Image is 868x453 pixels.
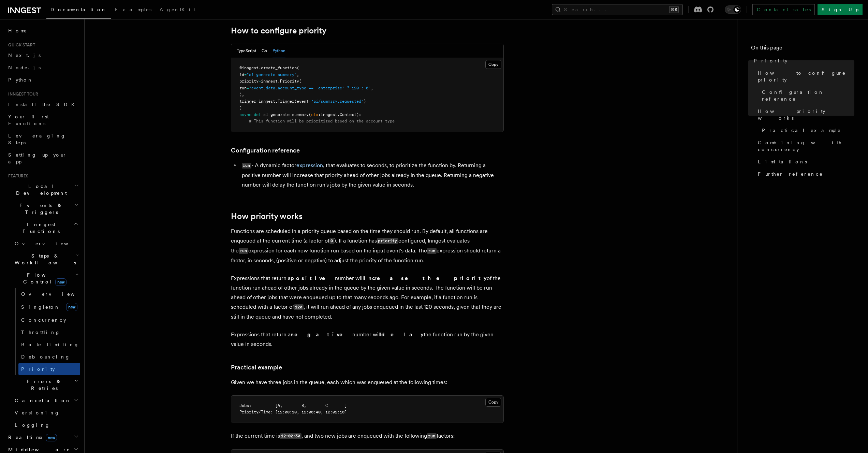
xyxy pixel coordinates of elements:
[309,112,311,117] span: (
[381,331,424,338] strong: delay
[21,291,91,297] span: Overview
[3,3,11,11] img: favicon-june-2025-light.svg
[294,99,309,104] span: (event
[115,7,151,12] span: Examples
[18,363,80,375] a: Priority
[8,27,27,34] span: Home
[231,146,300,155] a: Configuration reference
[254,112,261,117] span: def
[15,410,60,415] span: Versioning
[239,248,248,254] code: run
[237,44,256,58] button: TypeScript
[231,227,504,265] p: Functions are scheduled in a priority queue based on the time they should run. By default, all fu...
[21,330,60,335] span: Throttling
[259,79,261,84] span: =
[18,288,80,300] a: Overview
[46,2,111,19] a: Documentation
[244,72,247,77] span: =
[340,112,361,117] span: Context):
[758,158,807,165] span: Limitations
[294,304,304,310] code: 120
[18,314,80,326] a: Concurrency
[12,397,71,404] span: Cancellation
[371,86,373,90] span: ,
[15,241,85,246] span: Overview
[309,99,311,104] span: =
[18,351,80,363] a: Debouncing
[18,338,80,351] a: Rate limiting
[55,278,67,286] span: new
[8,114,49,126] span: Your first Functions
[5,434,57,441] span: Realtime
[231,26,326,35] a: How to configure priority
[247,86,249,90] span: =
[5,202,74,216] span: Events & Triggers
[758,139,854,153] span: Combining with concurrency
[66,303,77,311] span: new
[231,274,504,322] p: Expressions that return a number will of the function run ahead of other jobs already in the queu...
[5,218,80,237] button: Inngest Functions
[8,152,67,164] span: Setting up your app
[261,79,280,84] span: inngest.
[755,67,854,86] a: How to configure priority
[280,79,299,84] span: Priority
[8,102,79,107] span: Install the SDK
[377,238,398,244] code: priority
[5,183,74,196] span: Local Development
[5,42,35,48] span: Quick start
[755,168,854,180] a: Further reference
[263,112,309,117] span: ai_generate_summary
[321,112,337,117] span: inngest
[751,44,854,55] h4: On this page
[5,446,70,453] span: Middleware
[249,119,395,123] span: # This function will be prioritized based on the account type
[12,407,80,419] a: Versioning
[239,410,347,414] span: Priority/Time: [12:00:10, 12:00:40, 12:02:10]
[5,130,80,149] a: Leveraging Steps
[12,419,80,431] a: Logging
[256,99,259,104] span: =
[364,275,487,281] strong: increase the priority
[262,44,267,58] button: Go
[8,65,41,70] span: Node.js
[759,86,854,105] a: Configuration reference
[12,250,80,269] button: Steps & Workflows
[239,99,256,104] span: trigger
[18,326,80,338] a: Throttling
[239,112,251,117] span: async
[12,288,80,375] div: Flow Controlnew
[160,7,196,12] span: AgentKit
[239,65,259,70] span: @inngest
[5,74,80,86] a: Python
[5,111,80,130] a: Your first Functions
[239,92,244,97] span: ),
[21,317,66,323] span: Concurrency
[762,89,854,102] span: Configuration reference
[8,77,33,83] span: Python
[725,5,741,14] button: Toggle dark mode
[12,375,80,394] button: Errors & Retries
[5,25,80,37] a: Home
[259,99,278,104] span: inngest.
[758,171,823,177] span: Further reference
[758,70,854,83] span: How to configure priority
[247,72,297,77] span: "ai-generate-summary"
[273,44,285,58] button: Python
[12,237,80,250] a: Overview
[337,112,340,117] span: .
[46,434,57,441] span: new
[8,53,41,58] span: Next.js
[311,99,364,104] span: "ai/summary.requested"
[752,4,815,15] a: Contact sales
[5,431,80,443] button: Realtimenew
[755,105,854,124] a: How priority works
[8,133,66,145] span: Leveraging Steps
[5,61,80,74] a: Node.js
[364,99,366,104] span: )
[21,366,55,372] span: Priority
[239,72,244,77] span: id
[12,394,80,407] button: Cancellation
[297,65,299,70] span: (
[231,431,504,441] p: If the current time is , and two new jobs are enqueued with the following factors:
[12,272,75,285] span: Flow Control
